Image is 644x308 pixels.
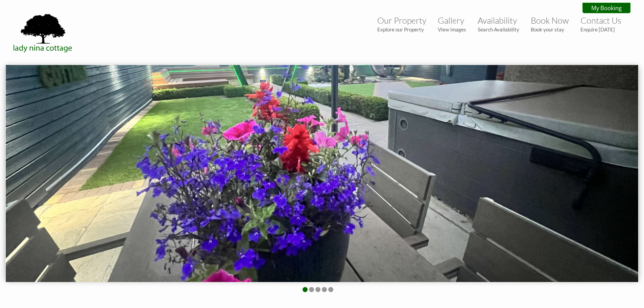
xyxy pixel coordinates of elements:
[531,26,569,32] small: Book your stay
[438,26,466,32] small: View images
[438,15,466,32] a: GalleryView images
[531,15,569,32] a: Book NowBook your stay
[582,3,630,13] a: My Booking
[9,13,77,53] img: Lady Nina Cottage
[377,15,426,32] a: Our PropertyExplore our Property
[478,15,519,32] a: AvailabilitySearch Availability
[580,26,621,32] small: Enquire [DATE]
[478,26,519,32] small: Search Availability
[377,26,426,32] small: Explore our Property
[580,15,621,32] a: Contact UsEnquire [DATE]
